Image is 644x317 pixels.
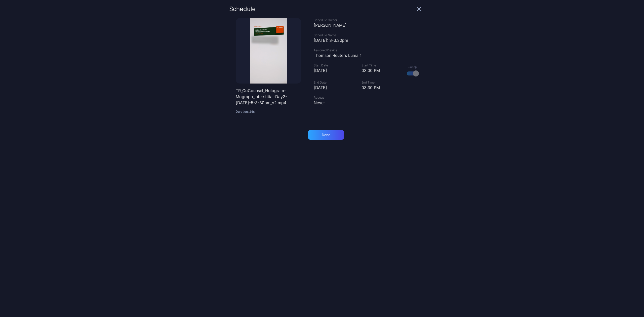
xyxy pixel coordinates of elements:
[314,67,353,73] div: [DATE]
[308,130,344,140] button: Done
[229,6,256,12] div: Schedule
[314,33,421,37] div: Schedule Name
[314,18,421,22] div: Schedule Owner
[361,85,401,91] div: 03:30 PM
[314,85,353,91] div: [DATE]
[236,88,301,106] p: TR_CoCounsel_Hologram-Mograph_Interstitial-Day2-[DATE]-5-3-30pm_v2.mp4
[314,63,353,67] div: Start Date
[314,22,421,28] div: [PERSON_NAME]
[314,81,353,85] div: End Date
[314,52,421,58] div: Thomson Reuters Luma 1
[236,110,301,114] p: Duration: 24s
[314,37,421,43] div: [DATE]: 3-3.30pm
[314,48,421,52] div: Assigned Device
[361,81,401,85] div: End Time
[314,100,421,106] div: Never
[322,133,330,137] div: Done
[314,96,421,100] div: Repeat
[361,63,401,67] div: Start Time
[361,67,401,73] div: 03:00 PM
[407,63,418,69] div: Loop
